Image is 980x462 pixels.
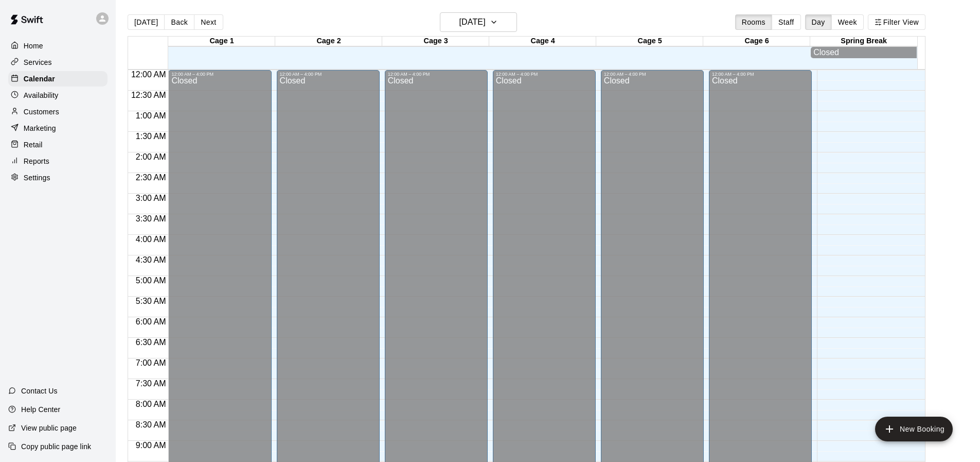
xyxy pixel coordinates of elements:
[712,72,809,77] div: 12:00 AM – 4:00 PM
[133,400,169,408] span: 8:00 AM
[21,386,58,396] p: Contact Us
[8,121,108,136] a: Marketing
[275,37,382,46] div: Cage 2
[8,55,108,70] a: Services
[24,123,56,133] p: Marketing
[875,417,953,441] button: add
[133,194,169,202] span: 3:00 AM
[133,338,169,347] span: 6:30 AM
[8,104,108,119] a: Customers
[8,170,108,185] a: Settings
[703,37,810,46] div: Cage 6
[129,70,169,79] span: 12:00 AM
[133,132,169,141] span: 1:30 AM
[133,441,169,450] span: 9:00 AM
[8,71,108,87] a: Calendar
[194,14,223,30] button: Next
[21,404,60,415] p: Help Center
[24,57,52,67] p: Services
[24,90,59,100] p: Availability
[24,156,49,166] p: Reports
[24,74,55,84] p: Calendar
[21,423,77,433] p: View public page
[133,297,169,305] span: 5:30 AM
[133,152,169,161] span: 2:00 AM
[813,48,914,57] div: Closed
[129,91,169,99] span: 12:30 AM
[133,111,169,120] span: 1:00 AM
[24,173,50,183] p: Settings
[24,107,59,117] p: Customers
[133,255,169,264] span: 4:30 AM
[133,276,169,285] span: 5:00 AM
[164,14,194,30] button: Back
[596,37,703,46] div: Cage 5
[133,173,169,182] span: 2:30 AM
[171,72,268,77] div: 12:00 AM – 4:00 PM
[8,137,108,152] a: Retail
[133,214,169,223] span: 3:30 AM
[21,441,91,452] p: Copy public page link
[868,14,925,30] button: Filter View
[128,14,165,30] button: [DATE]
[604,72,701,77] div: 12:00 AM – 4:00 PM
[133,317,169,326] span: 6:00 AM
[805,14,832,30] button: Day
[168,37,275,46] div: Cage 1
[8,153,108,169] a: Reports
[496,72,593,77] div: 12:00 AM – 4:00 PM
[388,72,485,77] div: 12:00 AM – 4:00 PM
[810,37,917,46] div: Spring Break
[459,15,486,29] h6: [DATE]
[133,379,169,388] span: 7:30 AM
[24,41,43,51] p: Home
[133,420,169,429] span: 8:30 AM
[8,88,108,103] a: Availability
[831,14,864,30] button: Week
[735,14,772,30] button: Rooms
[772,14,801,30] button: Staff
[8,38,108,54] a: Home
[489,37,596,46] div: Cage 4
[133,235,169,244] span: 4:00 AM
[133,358,169,367] span: 7:00 AM
[24,140,43,150] p: Retail
[440,12,517,32] button: [DATE]
[280,72,377,77] div: 12:00 AM – 4:00 PM
[382,37,489,46] div: Cage 3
